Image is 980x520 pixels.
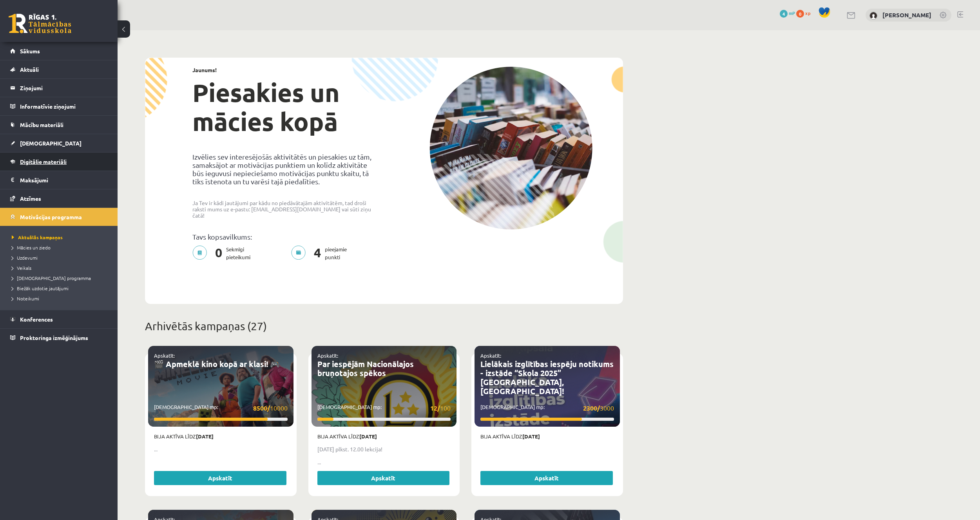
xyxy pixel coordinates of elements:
[10,171,108,189] a: Maksājumi
[145,318,623,335] p: Arhivētās kampaņas (27)
[480,352,501,359] a: Apskatīt:
[10,329,108,347] a: Proktoringa izmēģinājums
[154,445,288,453] p: ...
[430,403,451,413] span: 100
[12,285,69,291] span: Biežāk uzdotie jautājumi
[12,244,110,251] a: Mācies un ziedo
[154,433,288,440] p: Bija aktīva līdz
[20,140,82,147] span: [DEMOGRAPHIC_DATA]
[192,200,378,218] p: Ja Tev ir kādi jautājumi par kādu no piedāvātajām aktivitātēm, tad droši raksti mums uz e-pastu: ...
[583,404,600,412] strong: 2300/
[192,233,378,241] p: Tavs kopsavilkums:
[430,404,440,412] strong: 12/
[317,403,451,413] p: [DEMOGRAPHIC_DATA] mp:
[12,285,110,292] a: Biežāk uzdotie jautājumi
[317,458,451,466] p: ...
[480,471,613,485] a: Apskatīt
[12,264,110,271] a: Veikals
[196,433,214,440] strong: [DATE]
[522,433,540,440] strong: [DATE]
[317,359,414,378] a: Par iespējām Nacionālajos bruņotajos spēkos
[12,275,110,282] a: [DEMOGRAPHIC_DATA] programma
[10,134,108,152] a: [DEMOGRAPHIC_DATA]
[10,310,108,328] a: Konferences
[780,10,795,16] a: 4 mP
[429,67,592,229] img: campaign-image-1c4f3b39ab1f89d1fca25a8facaab35ebc8e40cf20aedba61fd73fb4233361ac.png
[192,78,378,136] h1: Piesakies un mācies kopā
[20,171,108,189] legend: Maksājumi
[12,265,31,271] span: Veikals
[12,295,39,302] span: Noteikumi
[154,471,286,485] a: Apskatīt
[20,213,82,220] span: Motivācijas programma
[805,10,810,16] span: xp
[211,245,226,261] span: 0
[192,66,217,73] strong: Jaunums!
[20,316,53,323] span: Konferences
[20,66,39,73] span: Aktuāli
[10,208,108,226] a: Motivācijas programma
[9,14,71,33] a: Rīgas 1. Tālmācības vidusskola
[10,42,108,60] a: Sākums
[20,47,40,55] span: Sākums
[317,433,451,440] p: Bija aktīva līdz
[154,352,175,359] a: Apskatīt:
[12,234,63,240] span: Aktuālās kampaņas
[192,245,255,261] p: Sekmīgi pieteikumi
[253,403,288,413] span: 10000
[12,254,110,261] a: Uzdevumi
[317,445,382,453] strong: [DATE] plkst. 12.00 lekcija!
[154,403,288,413] p: [DEMOGRAPHIC_DATA] mp:
[317,352,338,359] a: Apskatīt:
[20,79,108,97] legend: Ziņojumi
[192,153,378,185] p: Izvēlies sev interesējošās aktivitātēs un piesakies uz tām, samaksājot ar motivācijas punktiem un...
[12,295,110,302] a: Noteikumi
[480,359,614,396] a: Lielākais izglītības iespēju notikums - izstāde “Skola 2025” [GEOGRAPHIC_DATA], [GEOGRAPHIC_DATA]!
[10,60,108,78] a: Aktuāli
[253,404,270,412] strong: 8500/
[870,12,877,20] img: Emīls Čeksters
[12,255,38,261] span: Uzdevumi
[10,116,108,134] a: Mācību materiāli
[882,11,931,19] a: [PERSON_NAME]
[20,334,88,341] span: Proktoringa izmēģinājums
[10,97,108,115] a: Informatīvie ziņojumi
[154,359,280,369] a: 🎬 Apmeklē kino kopā ar klasi! 🎮
[796,10,814,16] a: 0 xp
[20,158,67,165] span: Digitālie materiāli
[583,403,614,413] span: 3000
[480,403,614,413] p: [DEMOGRAPHIC_DATA] mp:
[10,189,108,207] a: Atzīmes
[12,244,51,251] span: Mācies un ziedo
[20,195,41,202] span: Atzīmes
[12,275,91,281] span: [DEMOGRAPHIC_DATA] programma
[12,234,110,241] a: Aktuālās kampaņas
[317,471,450,485] a: Apskatīt
[10,153,108,171] a: Digitālie materiāli
[789,10,795,16] span: mP
[480,433,614,440] p: Bija aktīva līdz
[291,245,351,261] p: pieejamie punkti
[359,433,377,440] strong: [DATE]
[310,245,325,261] span: 4
[10,79,108,97] a: Ziņojumi
[20,121,63,128] span: Mācību materiāli
[780,10,788,18] span: 4
[796,10,804,18] span: 0
[20,97,108,115] legend: Informatīvie ziņojumi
